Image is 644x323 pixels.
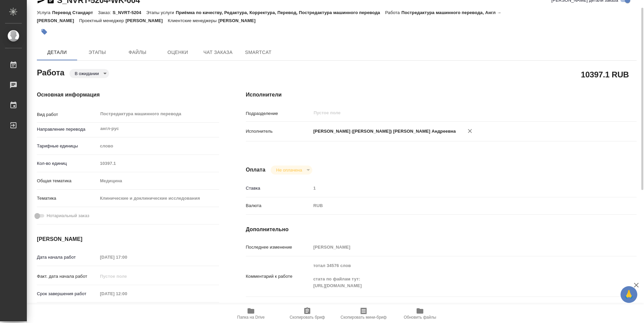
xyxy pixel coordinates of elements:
[392,304,448,323] button: Обновить файлы
[37,273,98,280] p: Факт. дата начала работ
[168,18,218,23] p: Клиентские менеджеры
[246,202,311,209] p: Валюта
[37,66,64,78] h2: Работа
[311,260,604,292] textarea: тотал 34576 слов стата по файлам тут: [URL][DOMAIN_NAME]
[37,111,98,118] p: Вид работ
[385,10,401,15] p: Работа
[404,315,436,320] span: Обновить файлы
[98,140,219,152] div: слово
[79,18,125,23] p: Проектный менеджер
[98,289,156,299] input: Пустое поле
[246,185,311,192] p: Ставка
[311,183,604,193] input: Пустое поле
[237,315,265,320] span: Папка на Drive
[246,91,637,99] h4: Исполнители
[246,244,311,251] p: Последнее изменение
[98,271,156,281] input: Пустое поле
[125,18,168,23] p: [PERSON_NAME]
[121,48,154,57] span: Файлы
[246,166,266,174] h4: Оплата
[98,252,156,262] input: Пустое поле
[271,166,312,175] div: В ожидании
[340,315,386,320] span: Скопировать мини-бриф
[242,48,274,57] span: SmartCat
[311,301,604,312] textarea: /Clients/Novartos_Pharma/Orders/S_NVRT-5204/Translated/S_NVRT-5204-WK-004
[98,193,219,204] div: Клинические и доклинические исследования
[202,48,234,57] span: Чат заказа
[311,128,456,135] p: [PERSON_NAME] ([PERSON_NAME]) [PERSON_NAME] Андреевна
[223,304,279,323] button: Папка на Drive
[246,110,311,117] p: Подразделение
[37,10,52,15] p: Услуга
[47,212,89,219] span: Нотариальный заказ
[246,273,311,280] p: Комментарий к работе
[246,225,637,234] h4: Дополнительно
[113,10,146,15] p: S_NVRT-5204
[246,128,311,135] p: Исполнитель
[37,235,219,243] h4: [PERSON_NAME]
[274,167,304,173] button: Не оплачена
[37,178,98,184] p: Общая тематика
[69,69,109,78] div: В ожидании
[279,304,335,323] button: Скопировать бриф
[218,18,261,23] p: [PERSON_NAME]
[621,286,637,303] button: 🙏
[176,10,385,15] p: Приёмка по качеству, Редактура, Корректура, Перевод, Постредактура машинного перевода
[98,175,219,187] div: Медицина
[37,126,98,133] p: Направление перевода
[313,109,588,117] input: Пустое поле
[98,10,112,15] p: Заказ:
[37,143,98,149] p: Тарифные единицы
[37,24,52,39] button: Добавить тэг
[335,304,392,323] button: Скопировать мини-бриф
[311,200,604,211] div: RUB
[581,69,629,80] h2: 10397.1 RUB
[37,290,98,297] p: Срок завершения работ
[98,158,219,168] input: Пустое поле
[146,10,176,15] p: Этапы услуги
[311,242,604,252] input: Пустое поле
[41,48,73,57] span: Детали
[37,254,98,261] p: Дата начала работ
[246,304,311,310] p: Путь на drive
[623,287,635,302] span: 🙏
[37,195,98,202] p: Тематика
[463,124,477,138] button: Удалить исполнителя
[289,315,325,320] span: Скопировать бриф
[73,71,101,76] button: В ожидании
[37,91,219,99] h4: Основная информация
[52,10,98,15] p: Перевод Стандарт
[37,160,98,167] p: Кол-во единиц
[162,48,194,57] span: Оценки
[81,48,113,57] span: Этапы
